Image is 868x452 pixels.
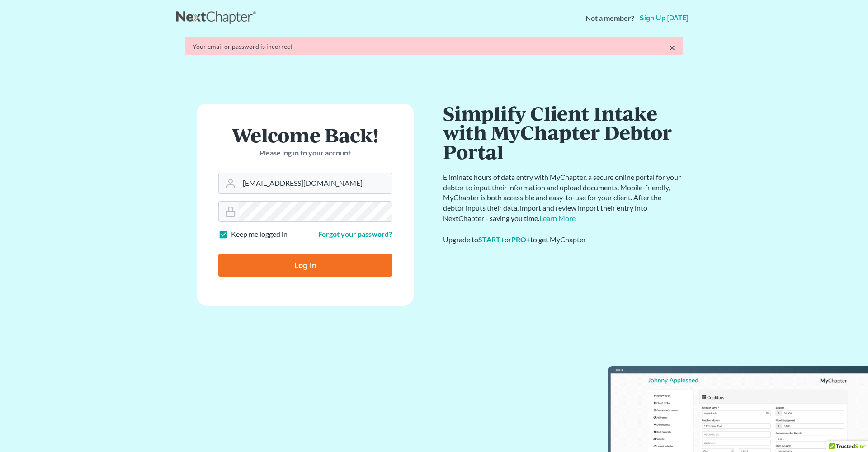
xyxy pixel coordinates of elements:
p: Please log in to your account [218,148,392,158]
div: Upgrade to or to get MyChapter [443,235,683,245]
input: Log In [218,254,392,277]
div: Your email or password is incorrect [193,42,675,51]
a: START+ [478,235,505,244]
a: Forgot your password? [318,230,392,238]
a: PRO+ [511,235,530,244]
h1: Simplify Client Intake with MyChapter Debtor Portal [443,104,683,161]
input: Email Address [239,173,392,193]
a: Learn More [539,214,576,222]
a: × [669,42,675,53]
h1: Welcome Back! [218,125,392,145]
strong: Not a member? [585,13,634,24]
a: Sign up [DATE]! [638,14,692,22]
p: Eliminate hours of data entry with MyChapter, a secure online portal for your debtor to input the... [443,172,683,224]
label: Keep me logged in [231,229,288,240]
